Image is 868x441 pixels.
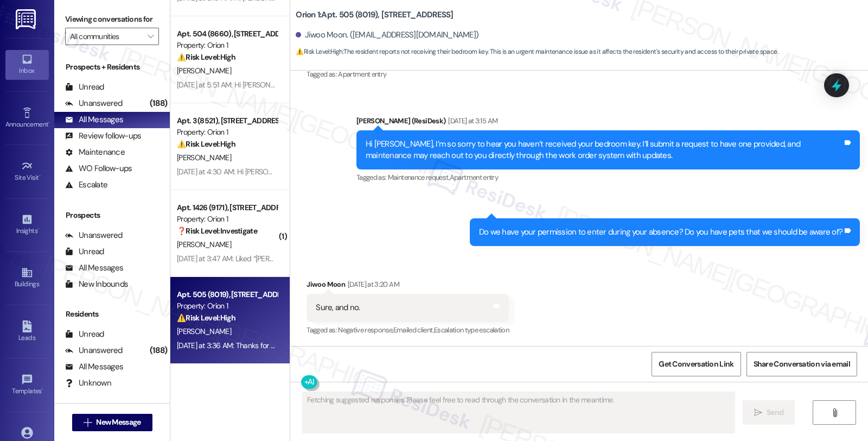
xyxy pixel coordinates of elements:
div: Apt. 505 (8019), [STREET_ADDRESS] [177,289,277,300]
textarea: Fetching suggested responses. Please feel free to read through the conversation in the meantime. [303,392,735,433]
div: Unanswered [65,98,123,109]
div: All Messages [65,114,123,125]
span: • [37,225,39,233]
span: • [48,119,50,127]
span: [PERSON_NAME] [177,240,231,249]
div: Unread [65,246,104,257]
div: [PERSON_NAME] (ResiDesk) [356,115,860,130]
span: Send [767,407,783,418]
div: Property: Orion 1 [177,213,277,225]
div: [DATE] at 3:20 AM [345,279,399,290]
div: (188) [147,95,170,112]
div: Unanswered [65,230,123,241]
a: Site Visit • [5,157,49,186]
input: All communities [70,28,142,45]
button: Share Conversation via email [746,352,857,376]
button: New Message [72,414,152,431]
div: Tagged as: [307,66,430,82]
div: Maintenance [65,147,125,158]
div: Unread [65,81,104,93]
strong: ⚠️ Risk Level: High [296,47,342,56]
span: Share Conversation via email [754,358,850,370]
div: Property: Orion 1 [177,300,277,312]
div: Jiwoo Moon. ([EMAIL_ADDRESS][DOMAIN_NAME]) [296,29,478,41]
span: • [39,172,41,180]
a: Inbox [5,50,49,79]
span: • [42,386,43,393]
div: [DATE] at 3:15 AM [445,115,497,127]
span: Get Conversation Link [659,358,733,370]
strong: ⚠️ Risk Level: High [177,313,235,323]
span: Apartment entry [450,173,498,182]
span: [PERSON_NAME] [177,66,231,75]
strong: ❓ Risk Level: Investigate [177,226,257,236]
span: : The resident reports not receiving their bedroom key. This is an urgent maintenance issue as it... [296,46,778,58]
span: Apartment entry [338,70,386,79]
i:  [84,418,92,427]
div: All Messages [65,361,123,373]
div: Hi [PERSON_NAME], I’m so sorry to hear you haven’t received your bedroom key. I’ll submit a reque... [366,138,843,162]
div: Residents [54,308,170,320]
div: Tagged as: [356,169,860,185]
a: Leads [5,317,49,346]
div: Property: Orion 1 [177,40,277,51]
span: Negative response , [338,325,393,335]
a: Buildings [5,263,49,293]
strong: ⚠️ Risk Level: High [177,52,235,62]
span: [PERSON_NAME] [177,326,231,336]
div: Unanswered [65,345,123,356]
div: New Inbounds [65,279,128,290]
div: Apt. 3 (8521), [STREET_ADDRESS] [177,115,277,127]
div: (188) [147,342,170,359]
a: Templates • [5,370,49,400]
button: Get Conversation Link [652,352,741,376]
i:  [754,408,762,417]
div: Escalate [65,179,107,191]
div: Prospects [54,210,170,221]
button: Send [743,400,795,425]
label: Viewing conversations for [65,11,159,28]
span: Maintenance request , [388,173,450,182]
div: All Messages [65,262,123,274]
div: Unknown [65,377,111,389]
div: Unread [65,329,104,340]
div: Tagged as: [307,322,509,338]
img: ResiDesk Logo [16,9,38,29]
span: New Message [96,417,141,428]
div: Do we have your permission to enter during your absence? Do you have pets that we should be aware... [479,226,843,238]
div: Apt. 1426 (9171), [STREET_ADDRESS] [177,202,277,213]
strong: ⚠️ Risk Level: High [177,139,235,149]
span: Escalation type escalation [434,325,509,335]
span: Emailed client , [393,325,434,335]
div: Jiwoo Moon [307,279,509,294]
div: Prospects + Residents [54,61,170,73]
div: [DATE] at 3:36 AM: Thanks for confirming! I've finalized the work order. If you need anything els... [177,341,582,350]
b: Orion 1: Apt. 505 (8019), [STREET_ADDRESS] [296,9,453,21]
div: WO Follow-ups [65,163,132,174]
div: Review follow-ups [65,130,141,142]
a: Insights • [5,210,49,240]
div: Property: Orion 1 [177,127,277,138]
i:  [148,32,154,41]
div: Apt. 504 (8660), [STREET_ADDRESS] [177,28,277,40]
span: [PERSON_NAME] [177,153,231,162]
div: Sure, and no. [316,302,360,313]
i:  [831,408,839,417]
